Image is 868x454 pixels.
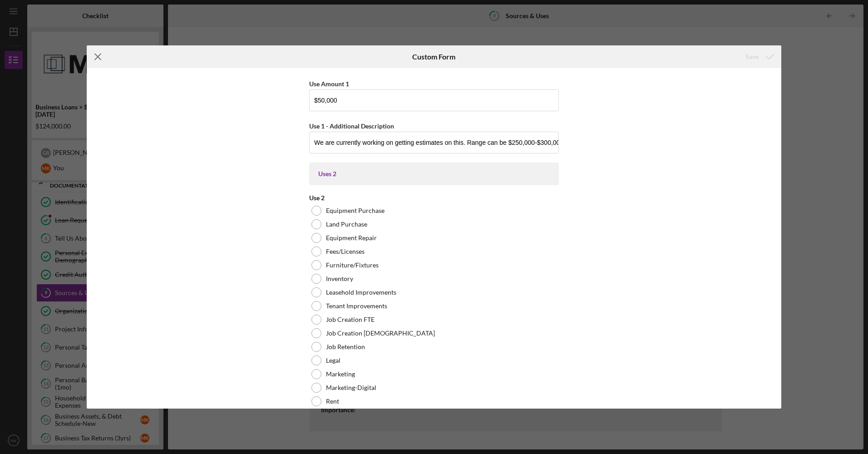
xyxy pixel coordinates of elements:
label: Leasehold Improvements [326,289,396,296]
label: Fees/Licenses [326,248,365,255]
label: Equipment Repair [326,234,377,242]
label: Job Retention [326,343,365,350]
button: Save [736,48,781,66]
label: Equipment Purchase [326,207,385,214]
label: Marketing [326,370,355,378]
label: Job Creation [DEMOGRAPHIC_DATA] [326,330,435,337]
label: Land Purchase [326,221,367,228]
label: Tenant Improvements [326,302,387,310]
label: Rent [326,398,339,405]
label: Legal [326,357,340,364]
div: Save [745,48,759,66]
label: Use Amount 1 [309,80,349,88]
label: Use 1 - Additional Description [309,122,394,130]
div: Use 2 [309,194,559,202]
label: Marketing-Digital [326,384,376,391]
label: Inventory [326,275,353,282]
div: Uses 2 [318,170,550,178]
h6: Custom Form [412,53,455,61]
label: Furniture/Fixtures [326,262,379,269]
label: Job Creation FTE [326,316,375,323]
